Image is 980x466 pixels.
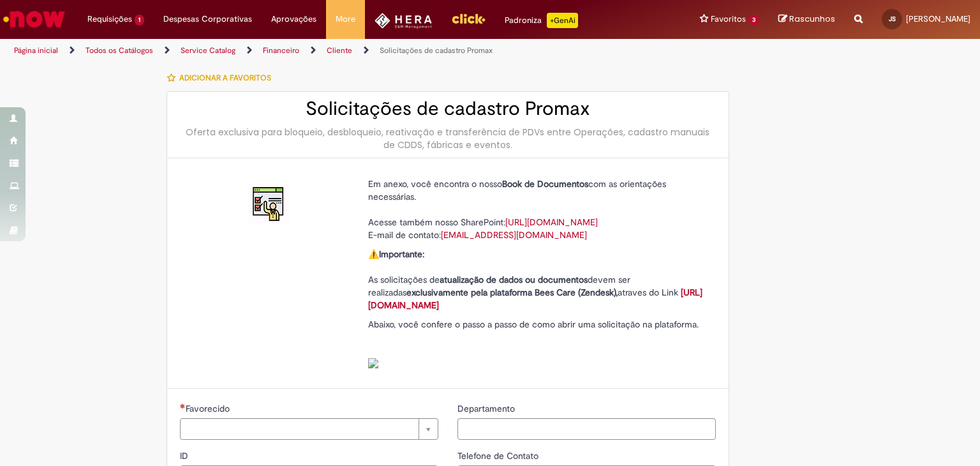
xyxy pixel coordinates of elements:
p: Em anexo, você encontra o nosso com as orientações necessárias. Acesse também nosso SharePoint: E... [368,177,706,241]
div: Oferta exclusiva para bloqueio, desbloqueio, reativação e transferência de PDVs entre Operações, ... [180,126,716,151]
strong: exclusivamente pela plataforma Bees Care (Zendesk), [406,287,618,298]
span: Favoritos [711,13,746,26]
span: Telefone de Contato [457,450,541,462]
img: ServiceNow [1,6,67,32]
span: Aprovações [271,13,316,26]
span: ID [180,450,191,462]
ul: Trilhas de página [10,39,644,63]
span: Despesas Corporativas [163,13,252,26]
a: Rascunhos [778,13,835,26]
input: Departamento [457,418,716,440]
a: Service Catalog [181,45,235,56]
span: Departamento [457,403,517,414]
button: Adicionar a Favoritos [167,64,278,91]
a: Solicitações de cadastro Promax [380,45,493,56]
a: [EMAIL_ADDRESS][DOMAIN_NAME] [441,229,587,241]
a: Página inicial [14,45,58,56]
p: +GenAi [547,13,578,28]
p: ⚠️ As solicitações de devem ser realizadas atraves do Link [368,248,706,312]
span: More [336,13,355,26]
img: sys_attachment.do [368,358,378,368]
h2: Solicitações de cadastro Promax [180,98,716,119]
span: Necessários [180,403,186,409]
span: [PERSON_NAME] [906,13,970,24]
span: Adicionar a Favoritos [179,73,271,83]
div: Padroniza [505,13,578,28]
span: Necessários - Favorecido [186,403,232,414]
strong: Book de Documentos [502,178,588,190]
strong: Importante: [379,248,424,260]
a: Limpar campo Favorecido [180,418,438,440]
a: [URL][DOMAIN_NAME] [368,287,702,311]
p: Abaixo, você confere o passo a passo de como abrir uma solicitação na plataforma. [368,318,706,369]
span: Requisições [87,13,132,26]
span: 1 [135,15,144,26]
a: Todos os Catálogos [85,45,153,56]
a: [URL][DOMAIN_NAME] [505,216,598,228]
img: HeraLogo.png [375,13,433,29]
a: Cliente [327,45,352,56]
span: 3 [748,15,759,26]
span: JS [889,15,896,23]
img: Solicitações de cadastro Promax [249,184,290,225]
strong: atualização de dados ou documentos [440,274,588,285]
a: Financeiro [263,45,299,56]
img: click_logo_yellow_360x200.png [451,9,486,28]
span: Rascunhos [789,13,835,25]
